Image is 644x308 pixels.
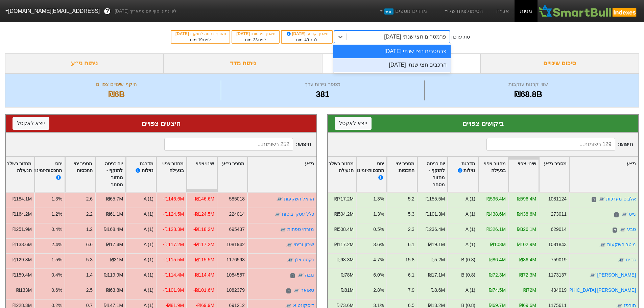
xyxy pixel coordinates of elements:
[294,242,314,247] a: שיכון ובינוי
[597,272,636,278] a: [PERSON_NAME]
[614,212,619,218] span: ד
[408,241,414,248] div: 6.1
[163,287,184,294] div: -₪101.9M
[164,53,322,73] div: ניתוח מדד
[229,211,244,218] div: 224014
[13,118,310,128] div: היצעים צפויים
[5,53,164,73] div: ניתוח ני״ע
[4,157,34,192] div: Toggle SortBy
[589,272,596,279] img: tase link
[523,287,536,294] div: ₪72M
[12,226,31,233] div: ₪251.9M
[295,257,314,262] a: נקסט ויז'ן
[418,157,447,192] div: Toggle SortBy
[226,241,244,248] div: 1081942
[373,287,384,294] div: 2.8%
[12,211,31,218] div: ₪164.2M
[551,211,567,218] div: 273011
[115,8,176,15] span: לפי נתוני סוף יום מתאריך [DATE]
[14,80,219,88] div: היקף שינויים צפויים
[143,271,153,279] div: A (1)
[517,241,536,248] div: ₪102.9M
[51,287,62,294] div: 0.6%
[236,31,276,37] div: תאריך פרסום :
[619,226,626,233] img: tase link
[304,38,309,42] span: 40
[448,157,478,192] div: Toggle SortBy
[334,241,354,248] div: ₪117.2M
[461,256,475,263] div: B (0.8)
[408,211,414,218] div: 5.3
[175,31,226,37] div: תאריך כניסה לתוקף :
[286,31,307,36] span: [DATE]
[282,211,314,217] a: כלל עסקי ביטוח
[376,4,430,18] a: מדדים נוספיםחדש
[65,157,95,192] div: Toggle SortBy
[373,241,384,248] div: 3.6%
[548,195,567,203] div: 1081124
[517,211,536,218] div: ₪438.6M
[517,226,536,233] div: ₪326.1M
[96,157,125,192] div: Toggle SortBy
[157,157,186,192] div: Toggle SortBy
[592,197,596,203] span: ד
[426,88,630,100] div: ₪68.8B
[164,138,311,151] span: חיפוש :
[293,303,314,308] a: דיסקונט א
[334,226,354,233] div: ₪508.4M
[334,211,354,218] div: ₪504.2M
[226,256,244,263] div: 1176593
[143,211,153,218] div: A (1)
[248,157,316,192] div: Toggle SortBy
[286,288,291,294] span: ד
[466,195,475,203] div: A (1)
[478,157,508,192] div: Toggle SortBy
[451,33,470,41] div: סוג עדכון
[341,287,354,294] div: ₪81M
[236,37,276,43] div: לפני ימים
[624,303,636,308] a: תורפז
[428,241,445,248] div: ₪19.1M
[86,226,92,233] div: 1.2
[618,257,625,263] img: tase link
[51,241,62,248] div: 2.4%
[30,157,65,192] div: Toggle SortBy
[16,287,32,294] div: ₪133M
[629,211,636,217] a: נייס
[193,241,214,248] div: -₪117.2M
[519,256,536,263] div: ₪86.4M
[466,287,475,294] div: A (1)
[14,88,219,100] div: ₪6B
[103,271,123,279] div: ₪119.9M
[223,80,423,88] div: מספר ניירות ערך
[32,160,62,189] div: יחס התכסות-זמינות
[293,287,300,294] img: tase link
[538,4,639,18] img: SmartBull
[163,256,184,263] div: -₪115.5M
[426,195,445,203] div: ₪155.5M
[570,157,638,192] div: Toggle SortBy
[110,256,123,263] div: ₪31M
[217,157,247,192] div: Toggle SortBy
[335,118,632,128] div: ביקושים צפויים
[229,195,244,203] div: 585018
[607,242,636,247] a: מיטב השקעות
[517,195,536,203] div: ₪596.4M
[486,211,506,218] div: ₪438.6M
[143,241,153,248] div: A (1)
[51,271,62,279] div: 0.4%
[489,287,506,294] div: ₪74.5M
[408,271,414,279] div: 6.1
[105,7,109,16] span: ?
[229,226,244,233] div: 695437
[431,287,445,294] div: ₪8.6M
[287,227,314,232] a: מזרחי טפחות
[290,273,295,279] span: ד
[86,211,92,218] div: 2.2
[322,53,481,73] div: ביקושים והיצעים צפויים
[51,226,62,233] div: 0.4%
[106,195,123,203] div: ₪65.7M
[86,271,92,279] div: 1.4
[128,160,153,189] div: מדרגת נזילות
[599,241,606,248] img: tase link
